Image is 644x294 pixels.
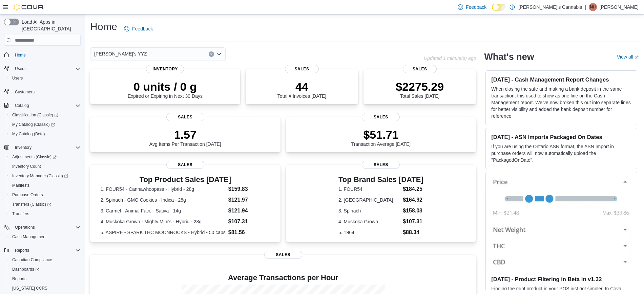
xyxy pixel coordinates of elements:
a: Adjustments (Classic) [9,153,59,161]
p: Updated 1 minute(s) ago [424,55,476,61]
span: Load All Apps in [GEOGRAPHIC_DATA] [19,19,81,32]
dd: $164.92 [403,196,423,204]
span: Classification (Classic) [12,112,58,118]
p: $51.71 [351,128,411,141]
span: Manifests [12,183,29,188]
span: Purchase Orders [12,192,43,198]
span: My Catalog (Beta) [12,131,45,137]
span: Operations [15,225,35,230]
span: Inventory Count [9,162,81,171]
span: Home [12,50,81,59]
span: Inventory [15,145,32,150]
a: Manifests [9,181,32,189]
a: Inventory Count [9,162,44,171]
a: Transfers [9,210,32,218]
span: Feedback [466,4,486,10]
a: Users [9,74,25,82]
a: View allExternal link [617,54,639,60]
div: Total # Invoices [DATE] [277,80,326,99]
a: [US_STATE] CCRS [9,284,50,292]
span: Transfers [9,210,81,218]
p: [PERSON_NAME] [600,3,639,11]
span: Customers [12,88,81,96]
p: 44 [277,80,326,93]
span: [US_STATE] CCRS [12,286,47,291]
button: Catalog [12,101,32,110]
span: Transfers (Classic) [12,202,51,207]
span: Inventory Manager (Classic) [9,172,81,180]
span: Reports [12,246,81,254]
span: Cash Management [12,234,46,240]
dt: 5. ASPIRE - SPARK THC MOONROCKS - Hybrid - 50 caps [101,229,226,236]
a: Feedback [455,0,489,14]
button: Reports [7,274,83,284]
p: | [585,3,586,11]
button: Reports [12,246,32,254]
span: Canadian Compliance [12,257,52,263]
a: My Catalog (Beta) [9,130,48,138]
dd: $81.56 [228,228,270,236]
span: Dashboards [9,265,81,273]
div: Transaction Average [DATE] [351,128,411,147]
a: Reports [9,275,29,283]
span: Operations [12,223,81,231]
dd: $107.31 [228,218,270,226]
button: [US_STATE] CCRS [7,284,83,293]
dt: 4. Muskoka Grown [338,218,400,225]
span: Washington CCRS [9,284,81,292]
span: Sales [264,251,302,259]
a: Inventory Manager (Classic) [9,172,71,180]
span: Catalog [15,103,29,108]
button: Catalog [1,101,83,110]
p: If you are using the Ontario ASN format, the ASN Import in purchase orders will now automatically... [491,143,631,163]
dt: 4. Muskoka Grown - Mighty Mini's - Hybrid - 28g [101,218,226,225]
span: Transfers (Classic) [9,200,81,208]
span: Adjustments (Classic) [12,154,57,160]
p: $2275.29 [396,80,444,93]
dd: $159.83 [228,185,270,193]
a: My Catalog (Classic) [7,120,83,129]
span: Sales [362,161,400,169]
a: Classification (Classic) [7,110,83,120]
a: Dashboards [9,265,42,273]
span: Sales [362,113,400,121]
span: Reports [12,276,26,281]
button: Home [1,50,83,60]
img: Cova [14,4,44,10]
span: Inventory Manager (Classic) [12,173,68,179]
dd: $88.34 [403,228,423,236]
dt: 2. [GEOGRAPHIC_DATA] [338,197,400,203]
dt: 5. 1964 [338,229,400,236]
button: Manifests [7,181,83,190]
dd: $158.03 [403,207,423,215]
a: Feedback [121,22,155,36]
div: Expired or Expiring in Next 30 Days [128,80,203,99]
span: Users [12,75,23,81]
span: Manifests [9,181,81,189]
a: Inventory Manager (Classic) [7,171,83,181]
p: 0 units / 0 g [128,80,203,93]
span: Inventory [12,143,81,152]
span: Sales [285,65,319,73]
span: Sales [403,65,437,73]
svg: External link [635,55,639,60]
dt: 3. Carmel - Animal Face - Sativa - 14g [101,207,226,214]
button: Users [1,64,83,73]
button: Inventory [1,143,83,152]
span: Users [12,65,81,73]
h2: What's new [484,51,534,62]
p: [PERSON_NAME]'s Cannabis [518,3,582,11]
span: My Catalog (Beta) [9,130,81,138]
dd: $121.94 [228,207,270,215]
p: 1.57 [149,128,221,141]
h3: [DATE] - ASN Imports Packaged On Dates [491,134,631,140]
a: Purchase Orders [9,191,46,199]
dt: 1. FOUR54 [338,186,400,193]
a: Adjustments (Classic) [7,152,83,162]
dt: 1. FOUR54 - Cannawhoopass - Hybrid - 28g [101,186,226,193]
a: Customers [12,88,37,96]
span: Transfers [12,211,29,217]
button: Operations [12,223,38,231]
span: Canadian Compliance [9,256,81,264]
